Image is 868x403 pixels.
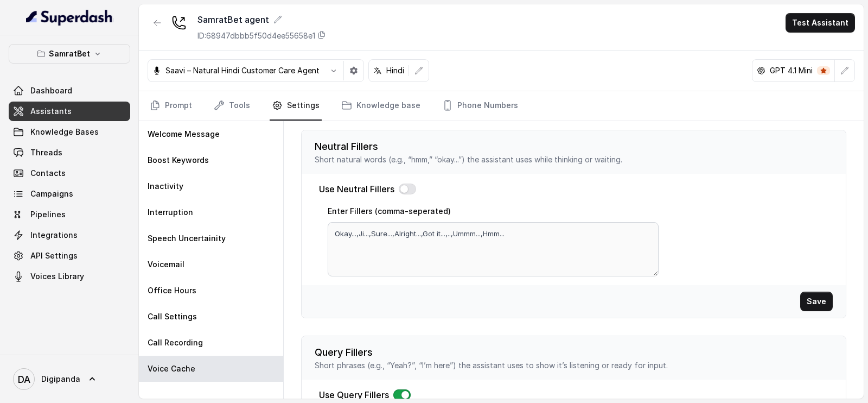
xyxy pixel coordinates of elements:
span: Voices Library [30,271,84,282]
svg: openai logo [757,66,765,75]
a: Assistants [9,102,130,121]
p: Interruption [148,207,193,218]
p: SamratBet [49,47,90,60]
p: Short natural words (e.g., “hmm,” “okay...”) the assistant uses while thinking or waiting. [315,154,833,165]
p: ID: 68947dbbb5f50d4ee55658e1 [197,30,315,41]
span: Contacts [30,168,66,179]
p: Voice Cache [148,363,195,374]
button: Save [800,292,833,311]
span: Dashboard [30,85,72,96]
p: Welcome Message [148,129,220,140]
a: Dashboard [9,81,130,100]
a: Phone Numbers [440,91,520,121]
span: Assistants [30,106,72,117]
span: Campaigns [30,188,73,199]
label: Enter Fillers (comma-seperated) [328,206,451,216]
span: API Settings [30,250,78,261]
p: Boost Keywords [148,155,209,166]
span: Knowledge Bases [30,127,99,137]
p: Use Neutral Fillers [319,182,394,196]
a: Voices Library [9,267,130,286]
a: Contacts [9,163,130,183]
a: Knowledge base [339,91,423,121]
p: Call Settings [148,311,197,322]
p: Neutral Fillers [315,139,833,154]
a: API Settings [9,246,130,266]
p: Call Recording [148,337,203,348]
p: Short phrases (e.g., “Yeah?”, “I’m here”) the assistant uses to show it’s listening or ready for ... [315,360,833,371]
p: Use Query Fillers [319,388,389,401]
p: Voicemail [148,259,184,270]
a: Threads [9,143,130,162]
a: Prompt [148,91,194,121]
span: Integrations [30,230,78,241]
img: light.svg [26,9,113,26]
a: Digipanda [9,364,130,394]
button: Test Assistant [786,13,855,33]
a: Campaigns [9,184,130,204]
p: Speech Uncertainity [148,233,226,244]
a: Integrations [9,225,130,245]
button: SamratBet [9,44,130,64]
a: Knowledge Bases [9,122,130,142]
a: Settings [270,91,322,121]
p: Inactivity [148,181,183,192]
p: GPT 4.1 Mini [770,65,813,76]
text: DA [18,374,30,385]
div: SamratBet agent [197,13,326,26]
a: Tools [212,91,252,121]
a: Pipelines [9,205,130,224]
p: Saavi – Natural Hindi Customer Care Agent [165,65,320,76]
p: Hindi [386,65,404,76]
textarea: Okay...,Ji...,Sure...,Alright...,Got it...,..,Ummm...,Hmm... [328,222,659,276]
span: Threads [30,147,62,158]
p: Office Hours [148,285,196,296]
span: Digipanda [41,374,80,385]
p: Query Fillers [315,345,833,360]
nav: Tabs [148,91,855,121]
span: Pipelines [30,209,66,220]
